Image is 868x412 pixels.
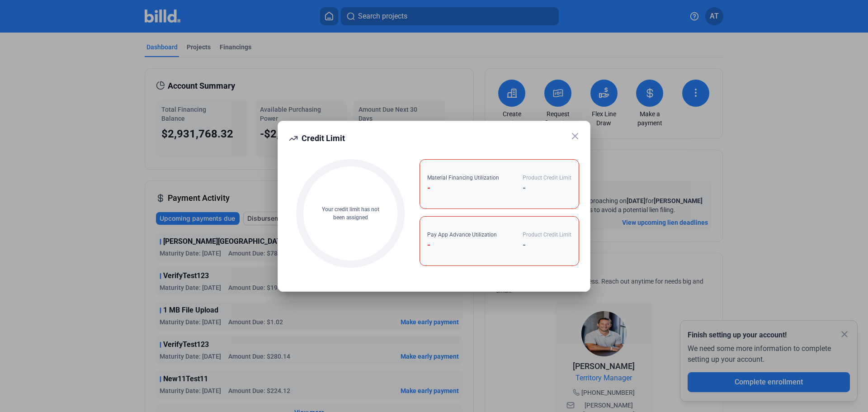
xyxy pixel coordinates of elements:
div: - [427,182,499,194]
div: Product Credit Limit [523,174,571,182]
div: Product Credit Limit [523,231,571,239]
div: - [523,239,571,251]
div: Your credit limit has not been assigned [316,205,384,222]
span: Credit Limit [302,133,345,143]
div: Pay App Advance Utilization [427,231,497,239]
div: - [523,182,571,194]
div: Material Financing Utilization [427,174,499,182]
div: - [427,239,497,251]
